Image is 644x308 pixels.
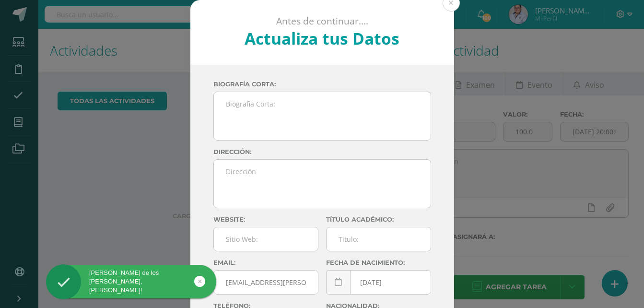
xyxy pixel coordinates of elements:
div: [PERSON_NAME] de los [PERSON_NAME], [PERSON_NAME]! [46,269,216,295]
label: Fecha de nacimiento: [326,259,431,266]
input: Titulo: [327,227,431,251]
input: Correo Electronico: [214,271,318,294]
input: Fecha de Nacimiento: [327,271,431,294]
label: Título académico: [326,216,431,223]
label: Dirección: [213,148,431,155]
label: Email: [213,259,318,266]
p: Antes de continuar.... [216,15,428,27]
h2: Actualiza tus Datos [216,27,428,49]
label: Biografía corta: [213,81,431,88]
label: Website: [213,216,318,223]
input: Sitio Web: [214,227,318,251]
